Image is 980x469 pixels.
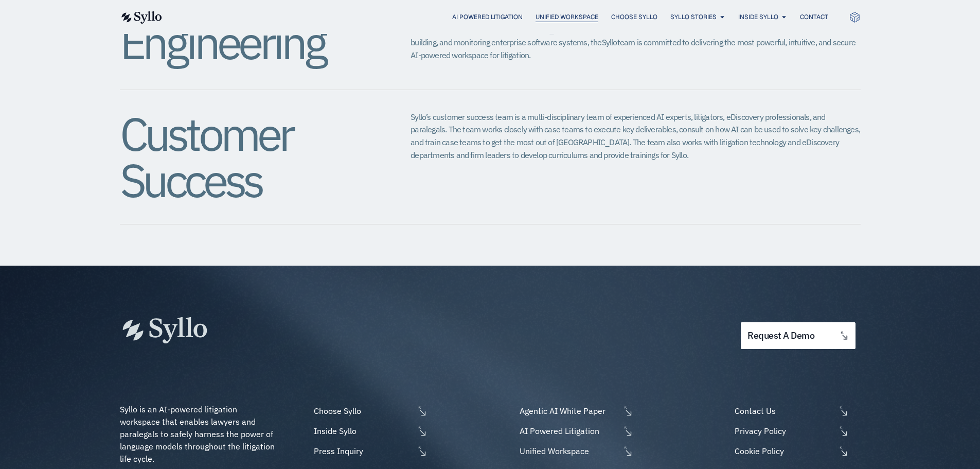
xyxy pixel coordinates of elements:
[732,405,835,417] span: Contact Us
[536,12,598,22] a: Unified Workspace
[311,445,414,457] span: Press Inquiry
[311,425,414,437] span: Inside Syllo
[311,405,427,417] a: Choose Syllo
[732,445,860,457] a: Cookie Policy
[800,12,828,22] a: Contact
[411,37,856,60] span: team is committed to delivering the most powerful, intuitive, and secure AI-powered workspace for...
[183,12,828,22] div: Menu Toggle
[517,425,633,437] a: AI Powered Litigation
[670,12,717,22] a: Syllo Stories
[411,111,860,162] p: Syllo’s customer success team is a multi-disciplinary team of experienced AI experts, litigators,...
[517,445,633,457] a: Unified Workspace
[517,405,633,417] a: Agentic AI White Paper
[732,445,835,457] span: Cookie Policy
[517,405,620,417] span: Agentic AI White Paper
[602,37,617,47] span: Syllo
[732,405,860,417] a: Contact Us
[741,322,855,350] a: request a demo
[738,12,778,22] a: Inside Syllo
[517,445,620,457] span: Unified Workspace
[311,445,427,457] a: Press Inquiry
[732,425,860,437] a: Privacy Policy
[311,405,414,417] span: Choose Syllo
[747,331,814,341] span: request a demo
[120,11,162,24] img: syllo
[517,425,620,437] span: AI Powered Litigation
[183,12,828,22] nav: Menu
[311,425,427,437] a: Inside Syllo
[120,404,277,464] span: Syllo is an AI-powered litigation workspace that enables lawyers and paralegals to safely harness...
[120,111,370,203] h2: Customer Success
[732,425,835,437] span: Privacy Policy
[452,12,523,22] a: AI Powered Litigation
[611,12,657,22] a: Choose Syllo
